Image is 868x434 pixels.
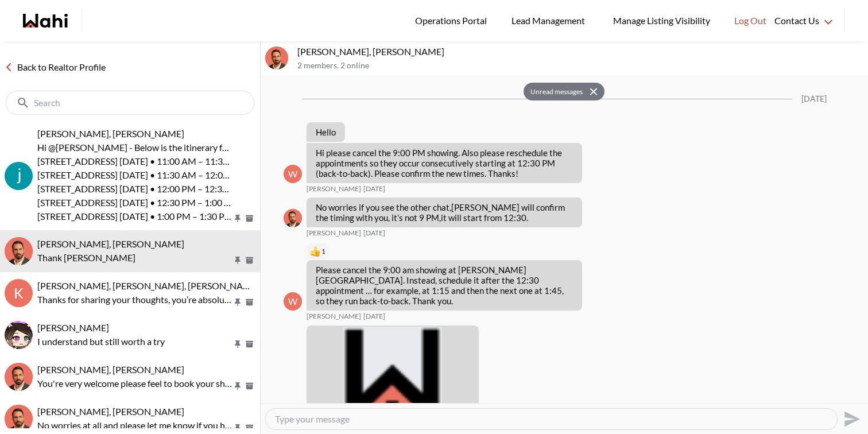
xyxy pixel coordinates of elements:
[243,381,255,391] button: Archive
[284,209,302,227] div: Behnam Fazili
[5,162,33,190] img: S
[363,228,385,238] time: 2025-09-23T22:23:38.859Z
[37,322,109,333] span: [PERSON_NAME]
[37,280,259,291] span: [PERSON_NAME], [PERSON_NAME], [PERSON_NAME]
[37,418,232,432] p: No worries at all and please let me know if you have any questions!
[801,94,827,104] div: [DATE]
[284,209,302,227] img: B
[307,184,361,193] span: [PERSON_NAME]
[243,255,255,265] button: Archive
[307,242,587,261] div: Reaction list
[265,46,288,69] img: W
[265,46,288,69] div: Weaam Hassan, Behnam
[316,202,573,223] p: No worries if you see the other chat,[PERSON_NAME] will confirm the timing with you, it’s not 9 P...
[511,13,589,28] span: Lead Management
[284,165,302,183] div: W
[284,292,302,311] div: W
[610,13,714,28] span: Manage Listing Visibility
[5,363,33,391] img: P
[37,196,232,210] p: [STREET_ADDRESS] [DATE] • 12:30 PM – 1:00 PM (EDT)
[275,413,828,425] textarea: Type your message
[316,148,573,179] p: Hi please cancel the 9:00 PM showing. Also please reschedule the appointments so they occur conse...
[5,405,33,433] img: C
[37,406,184,417] span: [PERSON_NAME], [PERSON_NAME]
[37,182,232,196] p: [STREET_ADDRESS] [DATE] • 12:00 PM – 12:30 PM (EDT)
[37,377,232,390] p: You're very welcome please feel to book your showings and let me know if you have any questions!
[232,255,243,265] button: Pin
[363,312,385,321] time: 2025-09-23T22:23:59.702Z
[415,13,491,28] span: Operations Portal
[316,265,573,306] p: Please cancel the 9:00 am showing at [PERSON_NAME][GEOGRAPHIC_DATA]. Instead, schedule it after t...
[5,405,33,433] div: Christine Mathew, Behnam
[307,312,361,321] span: [PERSON_NAME]
[297,46,863,57] p: [PERSON_NAME], [PERSON_NAME]
[232,297,243,307] button: Pin
[37,293,232,307] p: Thanks for sharing your thoughts, you’re absolutely right. Many sellers are still adjusting to [D...
[243,423,255,433] button: Archive
[524,83,586,101] button: Unread messages
[37,210,232,223] p: [STREET_ADDRESS] [DATE] • 1:00 PM – 1:30 PM (EDT)
[37,154,232,168] p: [STREET_ADDRESS] [DATE] • 11:00 AM – 11:30 AM (EDT)
[363,184,385,193] time: 2025-09-23T22:19:30.505Z
[37,141,232,154] p: Hi @[PERSON_NAME] - Below is the itinerary for [DATE]. All the showings have been confirmed now. ...
[310,247,325,256] button: Reactions: like
[5,237,33,265] img: W
[5,363,33,391] div: Paula Versteeg, Behnam
[34,97,228,108] input: Search
[243,339,255,349] button: Archive
[5,279,33,307] div: K
[37,238,184,249] span: [PERSON_NAME], [PERSON_NAME]
[243,297,255,307] button: Archive
[232,339,243,349] button: Pin
[23,14,68,28] a: Wahi homepage
[734,13,766,28] span: Log Out
[37,364,184,375] span: [PERSON_NAME], [PERSON_NAME]
[232,214,243,223] button: Pin
[838,406,863,432] button: Send
[37,128,184,139] span: [PERSON_NAME], [PERSON_NAME]
[316,127,336,137] p: Hello
[37,251,232,265] p: Thank [PERSON_NAME]
[307,228,361,238] span: [PERSON_NAME]
[37,168,232,182] p: [STREET_ADDRESS] [DATE] • 11:30 AM – 12:00 PM (EDT)
[297,61,863,71] p: 2 members , 2 online
[321,247,325,256] span: 1
[232,381,243,391] button: Pin
[5,321,33,349] img: l
[243,214,255,223] button: Archive
[232,423,243,433] button: Pin
[343,327,442,416] img: Wahi Real Estate Listings
[5,321,33,349] div: liuhong chen, Faraz
[5,162,33,190] div: Souhel Bally, Faraz
[37,335,232,348] p: I understand but still worth a try
[5,237,33,265] div: Weaam Hassan, Behnam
